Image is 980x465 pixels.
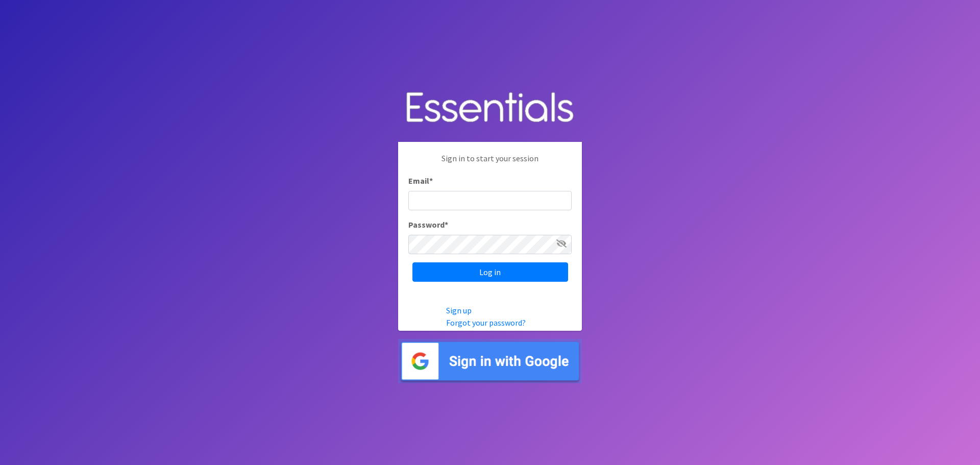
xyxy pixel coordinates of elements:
[412,262,568,282] input: Log in
[408,218,448,231] label: Password
[398,82,582,134] img: Human Essentials
[408,152,572,175] p: Sign in to start your session
[445,219,448,230] abbr: required
[398,339,582,383] img: Sign in with Google
[446,305,472,315] a: Sign up
[408,175,433,187] label: Email
[446,317,526,328] a: Forgot your password?
[429,176,433,186] abbr: required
